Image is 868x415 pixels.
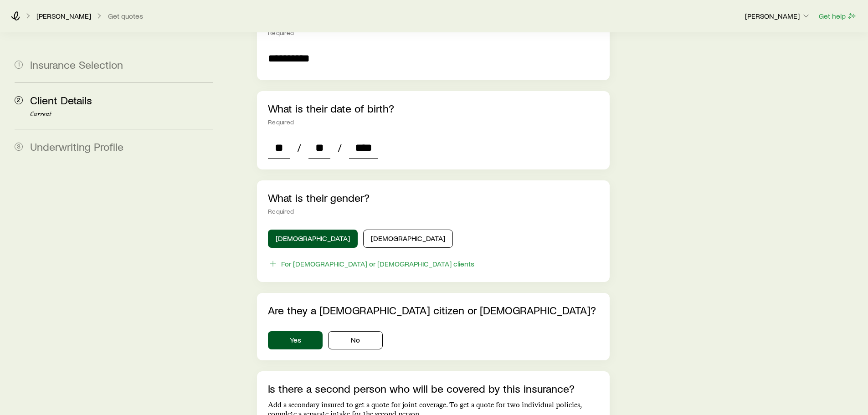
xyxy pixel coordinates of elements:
button: For [DEMOGRAPHIC_DATA] or [DEMOGRAPHIC_DATA] clients [268,259,475,269]
button: No [328,331,383,349]
p: [PERSON_NAME] [745,11,811,20]
span: / [293,141,305,154]
span: 3 [15,143,23,151]
button: [PERSON_NAME] [745,11,811,22]
div: Required [268,208,598,215]
p: Current [30,111,213,118]
div: Required [268,118,598,126]
span: 2 [15,96,23,104]
span: 1 [15,61,23,69]
p: What is their gender? [268,191,598,204]
div: For [DEMOGRAPHIC_DATA] or [DEMOGRAPHIC_DATA] clients [281,259,474,268]
button: [DEMOGRAPHIC_DATA] [363,230,453,248]
button: Yes [268,331,323,349]
button: Get quotes [108,12,144,20]
span: Underwriting Profile [30,140,123,153]
p: [PERSON_NAME] [36,11,91,20]
span: / [334,141,345,154]
button: Get help [818,11,857,21]
div: Required [268,29,598,36]
span: Insurance Selection [30,58,123,71]
p: Is there a second person who will be covered by this insurance? [268,382,598,395]
span: Client Details [30,93,92,107]
button: [DEMOGRAPHIC_DATA] [268,230,358,248]
p: What is their date of birth? [268,102,598,115]
p: Are they a [DEMOGRAPHIC_DATA] citizen or [DEMOGRAPHIC_DATA]? [268,304,598,317]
